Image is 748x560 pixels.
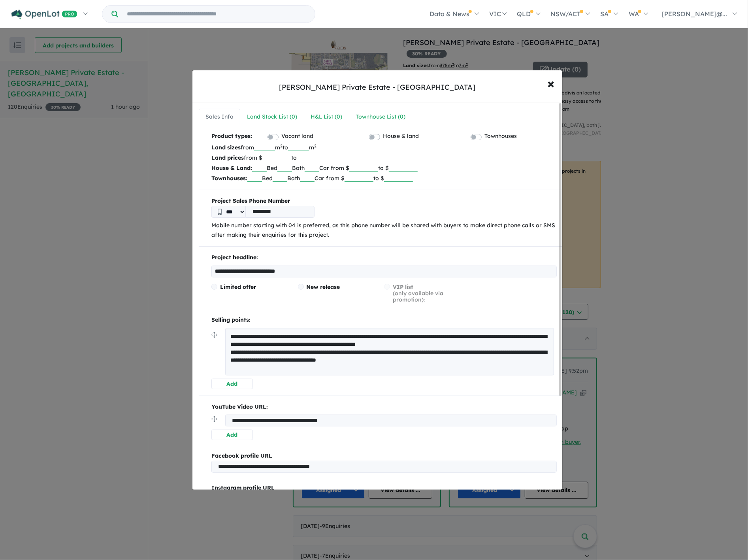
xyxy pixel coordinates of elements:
[211,253,557,262] p: Project headline:
[314,143,317,149] sup: 2
[383,132,419,141] label: House & land
[220,283,256,290] span: Limited offer
[211,196,557,206] b: Project Sales Phone Number
[280,143,283,149] sup: 2
[211,221,557,240] p: Mobile number starting with 04 is preferred, as this phone number will be shared with buyers to m...
[211,142,557,153] p: from m to m
[211,144,241,151] b: Land sizes
[211,379,253,389] button: Add
[211,430,253,440] button: Add
[211,173,557,183] p: Bed Bath Car from $ to $
[211,402,557,412] p: YouTube Video URL:
[211,163,557,173] p: Bed Bath Car from $ to $
[311,112,342,122] div: H&L List ( 0 )
[211,154,244,161] b: Land prices
[218,209,222,215] img: Phone icon
[356,112,405,122] div: Townhouse List ( 0 )
[662,10,727,18] span: [PERSON_NAME]@...
[211,452,272,459] b: Facebook profile URL
[307,283,340,290] span: New release
[211,153,557,163] p: from $ to
[11,9,77,19] img: Openlot PRO Logo White
[211,416,217,422] img: drag.svg
[120,6,313,23] input: Try estate name, suburb, builder or developer
[547,75,554,92] span: ×
[279,82,476,92] div: [PERSON_NAME] Private Estate - [GEOGRAPHIC_DATA]
[211,164,252,172] b: House & Land:
[211,484,275,491] b: Instagram profile URL
[205,112,234,122] div: Sales Info
[211,332,217,338] img: drag.svg
[211,315,557,325] p: Selling points:
[211,132,252,142] b: Product types:
[485,132,517,141] label: Townhouses
[282,132,314,141] label: Vacant land
[247,112,297,122] div: Land Stock List ( 0 )
[211,175,247,182] b: Townhouses:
